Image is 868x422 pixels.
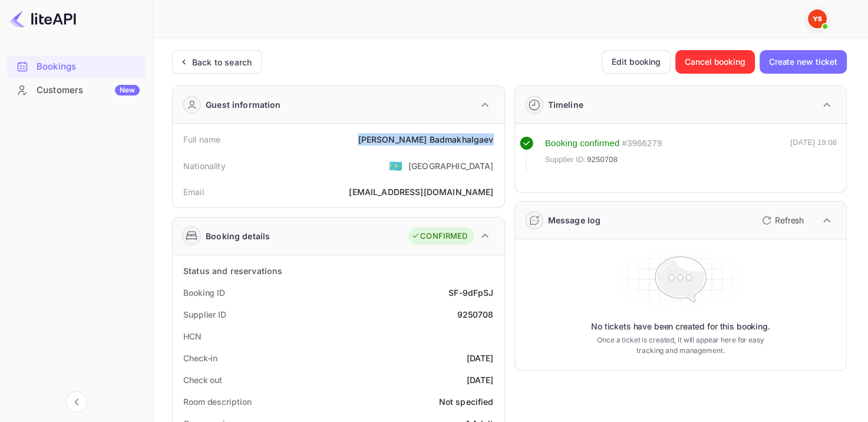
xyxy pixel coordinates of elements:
div: Supplier ID [183,308,226,321]
p: Once a ticket is created, it will appear here for easy tracking and management. [592,335,769,356]
span: 9250708 [587,154,618,166]
div: [PERSON_NAME] Badmakhalgaev [358,133,493,146]
div: Check-in [183,352,217,364]
div: [DATE] 19:08 [790,137,837,171]
button: Create new ticket [760,50,847,74]
div: [DATE] [467,352,494,364]
div: Bookings [7,55,146,78]
div: Booking details [206,230,270,242]
span: Supplier ID: [545,154,586,166]
p: No tickets have been created for this booking. [591,321,770,332]
div: Message log [548,214,601,226]
div: SF-9dFpSJ [448,286,493,299]
div: Not specified [439,395,494,408]
button: Cancel booking [675,50,755,74]
a: CustomersNew [7,79,146,101]
div: HCN [183,330,202,342]
div: [EMAIL_ADDRESS][DOMAIN_NAME] [349,186,493,198]
div: [DATE] [467,374,494,386]
div: CustomersNew [7,79,146,102]
span: United States [389,155,402,176]
img: LiteAPI logo [9,9,76,28]
p: Refresh [775,214,804,226]
div: Nationality [183,160,226,172]
div: Email [183,186,204,198]
button: Collapse navigation [66,391,87,413]
div: New [115,85,140,95]
div: Back to search [192,56,252,68]
div: CONFIRMED [411,230,467,242]
div: # 3966279 [622,137,662,150]
button: Edit booking [602,50,671,74]
div: Timeline [548,98,583,111]
div: Booking ID [183,286,225,299]
div: Bookings [37,60,140,74]
a: Bookings [7,55,146,77]
div: Status and reservations [183,265,282,277]
div: 9250708 [457,308,493,321]
div: [GEOGRAPHIC_DATA] [408,160,494,172]
div: Booking confirmed [545,137,620,150]
div: Check out [183,374,222,386]
div: Full name [183,133,220,146]
div: Room description [183,395,251,408]
button: Refresh [755,211,808,230]
img: Yandex Support [808,9,827,28]
div: Guest information [206,98,281,111]
div: Customers [37,84,140,97]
